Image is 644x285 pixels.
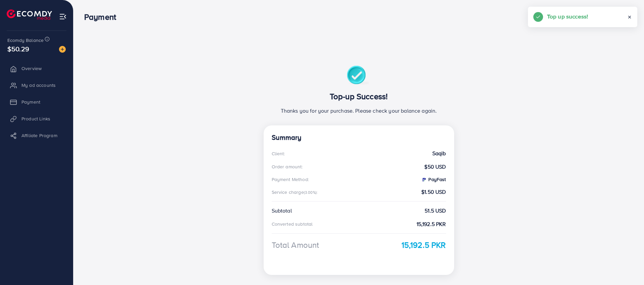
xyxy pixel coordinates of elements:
img: image [59,46,66,53]
div: Service charge [272,189,320,195]
strong: 51.5 USD [425,207,446,215]
img: success [347,66,371,86]
small: (3.00%): [304,190,318,195]
span: $50.29 [7,44,29,54]
strong: PayFast [421,176,446,183]
img: menu [59,13,67,20]
h3: Payment [84,12,121,22]
div: Total Amount [272,239,319,251]
div: Converted subtotal [272,221,313,227]
div: Subtotal [272,207,292,215]
strong: Saqib [432,150,446,157]
strong: $1.50 USD [421,188,446,196]
strong: 15,192.5 PKR [401,239,446,251]
strong: 15,192.5 PKR [417,220,446,228]
p: Thanks you for your purchase. Please check your balance again. [272,107,446,115]
img: PayFast [421,177,427,182]
img: logo [7,9,52,20]
h4: Summary [272,133,446,142]
span: Ecomdy Balance [7,37,44,44]
h5: Top up success! [547,12,588,21]
div: Client: [272,150,285,157]
h3: Top-up Success! [272,92,446,101]
div: Order amount: [272,163,303,170]
div: Payment Method: [272,176,309,183]
strong: $50 USD [424,163,446,171]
